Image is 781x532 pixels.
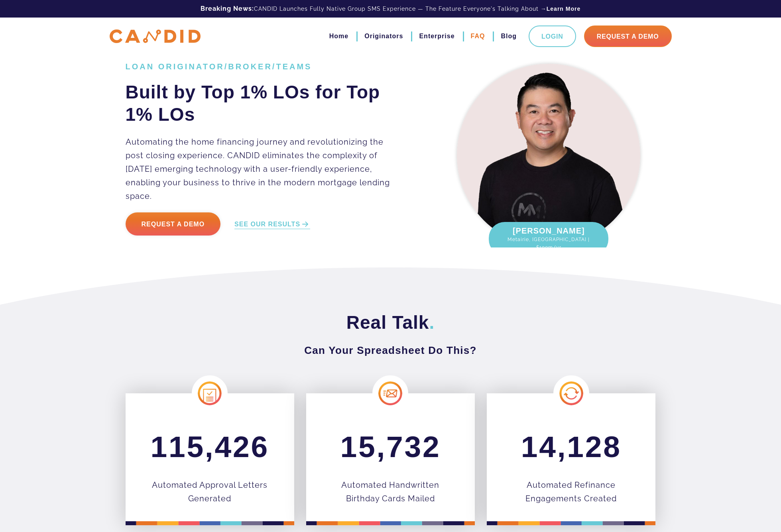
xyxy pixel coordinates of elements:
[150,430,269,463] span: 115,426
[126,81,402,126] h2: Built by Top 1% LOs for Top 1% LOs
[429,312,435,333] span: .
[457,64,640,247] img: Hung-Le
[126,135,402,203] p: Automating the home financing journey and revolutionizing the post closing experience. CANDID eli...
[521,430,622,463] span: 14,128
[201,5,254,12] b: Breaking News:
[126,343,656,357] h3: Can Your Spreadsheet Do This?
[529,26,576,47] a: Login
[471,29,485,43] a: FAQ
[511,478,631,505] p: Automated Refinance Engagements Created
[126,212,221,236] a: Request a Demo
[150,478,270,505] p: Automated Approval Letters Generated
[110,29,201,43] img: CANDID APP
[497,236,600,251] span: Metairie, [GEOGRAPHIC_DATA] | $100m/yr
[419,29,454,43] a: Enterprise
[584,26,672,47] a: Request A Demo
[126,62,402,71] h1: LOAN ORIGINATOR/BROKER/TEAMS
[489,222,608,255] div: [PERSON_NAME]
[340,430,441,463] span: 15,732
[547,5,580,13] a: Learn More
[330,478,451,505] p: Automated Handwritten Birthday Cards Mailed
[364,29,403,43] a: Originators
[501,29,517,43] a: Blog
[234,220,310,229] a: SEE OUR RESULTS
[126,311,656,334] h2: Real Talk
[329,29,348,43] a: Home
